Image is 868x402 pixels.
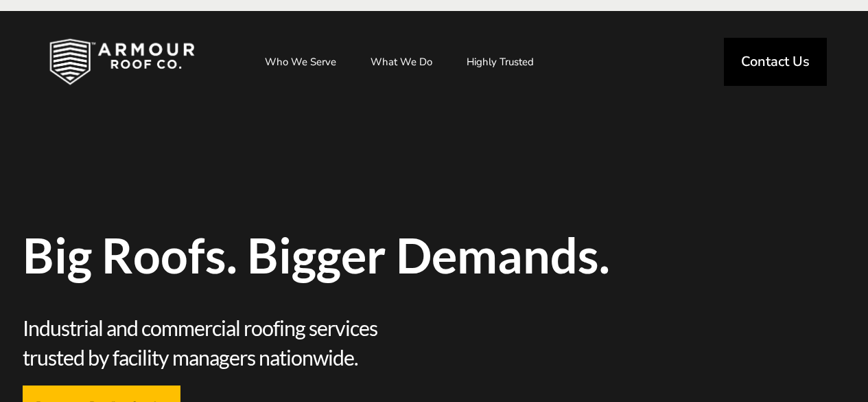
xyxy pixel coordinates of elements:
span: Big Roofs. Bigger Demands. [23,231,846,279]
a: Who We Serve [251,45,350,79]
a: What We Do [357,45,446,79]
span: Contact Us [741,55,810,69]
span: Industrial and commercial roofing services trusted by facility managers nationwide. [23,313,434,372]
a: Contact Us [724,38,827,86]
a: Highly Trusted [453,45,548,79]
img: Industrial and Commercial Roofing Company | Armour Roof Co. [27,27,217,96]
